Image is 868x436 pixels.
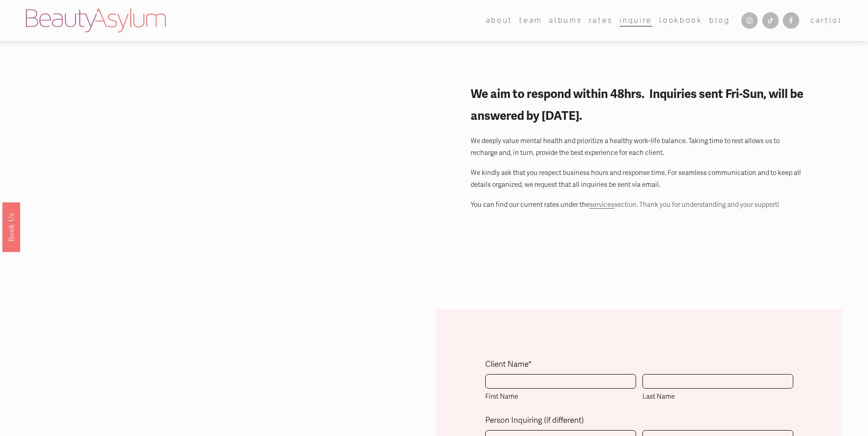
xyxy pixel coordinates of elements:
strong: We aim to respond within 48hrs. Inquiries sent Fri-Sun, will be answered by [DATE]. [471,87,806,123]
input: Last Name [642,374,793,389]
a: Instagram [741,12,758,29]
span: ( ) [829,16,842,24]
a: Rates [589,14,613,27]
a: Lookbook [659,14,702,27]
a: albums [549,14,582,27]
a: folder dropdown [519,14,542,27]
img: Beauty Asylum | Bridal Hair &amp; Makeup Charlotte &amp; Atlanta [26,9,166,32]
a: Inquire [620,14,652,27]
legend: Person Inquiring (if different) [485,414,584,428]
p: We kindly ask that you respect business hours and response time. For seamless communication and t... [471,167,808,191]
a: Blog [709,14,730,27]
input: First Name [485,374,636,389]
a: services [590,200,614,209]
span: Last Name [642,390,793,402]
p: You can find our current rates under the [471,199,808,210]
a: Facebook [783,12,799,29]
span: First Name [485,390,636,402]
a: Cart(0) [811,15,842,26]
p: We deeply value mental health and prioritize a healthy work-life balance. Taking time to rest all... [471,135,808,159]
span: 0 [832,16,838,24]
a: TikTok [762,12,779,29]
a: Book Us [2,202,20,251]
span: about [486,15,513,26]
a: folder dropdown [486,14,513,27]
span: team [519,15,542,26]
span: section. Thank you for understanding and your support! [614,200,779,209]
legend: Client Name [485,358,532,372]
